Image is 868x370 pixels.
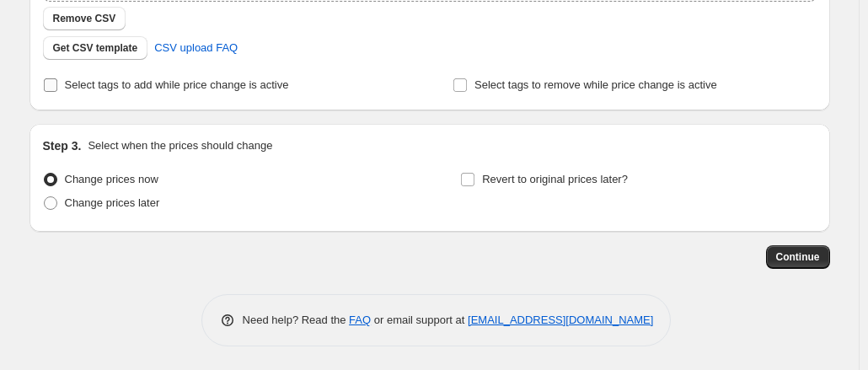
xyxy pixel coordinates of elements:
[482,173,628,185] span: Revert to original prices later?
[468,314,653,326] a: [EMAIL_ADDRESS][DOMAIN_NAME]
[43,137,82,154] h2: Step 3.
[88,137,272,154] p: Select when the prices should change
[65,173,158,185] span: Change prices now
[43,7,126,30] button: Remove CSV
[766,245,830,269] button: Continue
[43,36,148,60] button: Get CSV template
[144,35,248,62] a: CSV upload FAQ
[53,41,138,55] span: Get CSV template
[154,40,238,56] span: CSV upload FAQ
[371,314,468,326] span: or email support at
[243,314,350,326] span: Need help? Read the
[65,196,160,209] span: Change prices later
[474,78,717,91] span: Select tags to remove while price change is active
[65,78,289,91] span: Select tags to add while price change is active
[776,250,820,264] span: Continue
[53,12,116,25] span: Remove CSV
[349,314,371,326] a: FAQ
